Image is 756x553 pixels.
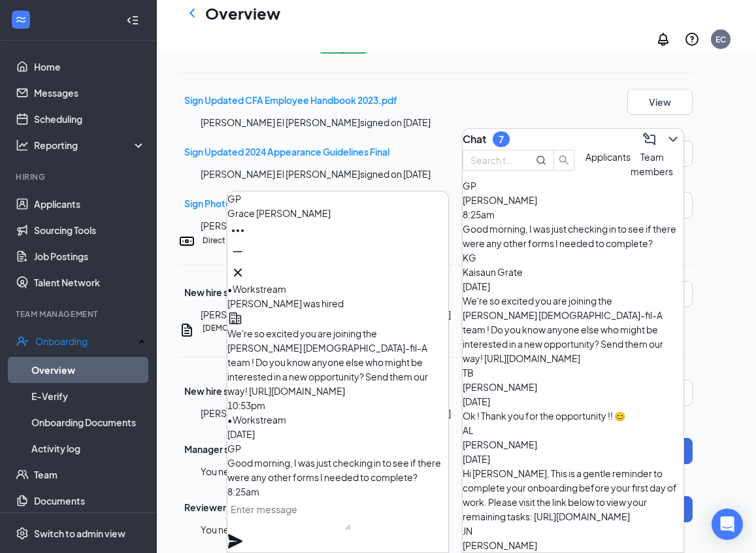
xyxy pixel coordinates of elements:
[16,171,143,182] div: Hiring
[203,235,278,246] h5: Direct Deposit Form
[227,310,243,326] svg: Company
[227,192,448,206] div: GP
[34,139,146,152] div: Reporting
[230,265,246,280] svg: Cross
[34,106,146,132] a: Scheduling
[201,309,451,320] span: [PERSON_NAME] El [PERSON_NAME] completed on [DATE]
[31,435,146,461] a: Activity log
[227,262,248,283] button: Cross
[184,385,272,397] span: New hire submission
[665,131,681,147] svg: ChevronDown
[227,241,248,262] button: Minimize
[184,146,389,158] a: Sign Updated 2024 Appearance Guidelines Final
[684,31,700,47] svg: QuestionInfo
[34,526,125,539] div: Switch to admin view
[34,54,146,80] a: Home
[31,383,146,409] a: E-Verify
[553,150,574,171] button: search
[16,335,29,348] svg: UserCheck
[463,409,683,423] div: Ok ! Thank you for the opportunity !! 😊
[16,139,29,152] svg: Analysis
[585,151,631,163] span: Applicants
[463,524,683,538] div: JN
[126,13,139,26] svg: Collapse
[16,526,29,539] svg: Settings
[179,322,195,338] svg: Document
[627,89,693,115] button: View
[227,457,441,483] span: Good morning, I was just checking in to see if there were any other forms I needed to complete?
[35,335,135,348] div: Onboarding
[203,322,350,334] h5: [DEMOGRAPHIC_DATA]-fil-A HR/Payroll
[227,398,448,412] div: 10:53pm
[227,327,428,397] span: We're so excited you are joining the [PERSON_NAME] [DEMOGRAPHIC_DATA]-fil-A team ! Do you know an...
[463,539,537,551] span: [PERSON_NAME]
[184,197,268,209] a: Sign Photo Release
[34,488,146,514] a: Documents
[631,151,673,177] span: Team members
[201,524,295,535] span: You need to complete
[463,209,495,220] span: 8:25am
[655,31,671,47] svg: Notifications
[554,155,574,165] span: search
[230,244,246,260] svg: Minimize
[34,217,146,243] a: Sourcing Tools
[201,407,451,419] span: [PERSON_NAME] El [PERSON_NAME] completed on [DATE]
[499,134,504,145] div: 7
[34,243,146,269] a: Job Postings
[201,115,714,129] div: [PERSON_NAME] El [PERSON_NAME] signed on [DATE]
[463,266,523,278] span: Kaisaun Grate
[16,309,143,320] div: Team Management
[34,80,146,106] a: Messages
[463,250,683,265] div: KG
[463,178,683,193] div: GP
[184,286,272,298] span: New hire submission
[463,280,490,292] span: [DATE]
[470,153,518,167] input: Search team member
[536,155,546,165] svg: MagnifyingGlass
[463,365,683,380] div: TB
[463,439,537,450] span: [PERSON_NAME]
[184,5,200,21] svg: ChevronLeft
[201,167,714,181] div: [PERSON_NAME] El [PERSON_NAME] signed on [DATE]
[227,220,248,241] button: Ellipses
[179,233,195,249] svg: DirectDepositIcon
[227,296,448,310] div: [PERSON_NAME] was hired
[230,223,246,239] svg: Ellipses
[205,2,280,24] h1: Overview
[227,414,286,426] span: • Workstream
[227,428,255,440] span: [DATE]
[463,222,683,250] div: Good morning, I was just checking in to see if there were any other forms I needed to complete?
[227,484,448,499] div: 8:25am
[463,381,537,393] span: [PERSON_NAME]
[34,191,146,217] a: Applicants
[463,466,683,524] div: Hi [PERSON_NAME], This is a gentle reminder to complete your onboarding before your first day of ...
[463,132,486,146] h3: Chat
[184,94,397,106] a: Sign Updated CFA Employee Handbook 2023.pdf
[14,13,27,26] svg: WorkstreamLogo
[227,533,243,549] svg: Plane
[201,218,714,233] div: [PERSON_NAME] El [PERSON_NAME] signed on [DATE]
[463,395,490,407] span: [DATE]
[227,207,331,219] span: Grace [PERSON_NAME]
[715,34,726,45] div: EC
[463,423,683,437] div: AL
[663,129,683,150] button: ChevronDown
[201,465,295,477] span: You need to complete
[184,443,272,455] span: Manager submission
[31,409,146,435] a: Onboarding Documents
[463,293,683,365] div: We're so excited you are joining the [PERSON_NAME] [DEMOGRAPHIC_DATA]-fil-A team ! Do you know an...
[639,129,660,150] button: ComposeMessage
[34,461,146,488] a: Team
[712,509,743,540] div: Open Intercom Messenger
[463,453,490,465] span: [DATE]
[184,501,266,513] span: Reviewer approval
[227,283,286,295] span: • Workstream
[227,441,448,456] div: GP
[642,131,657,147] svg: ComposeMessage
[31,357,146,383] a: Overview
